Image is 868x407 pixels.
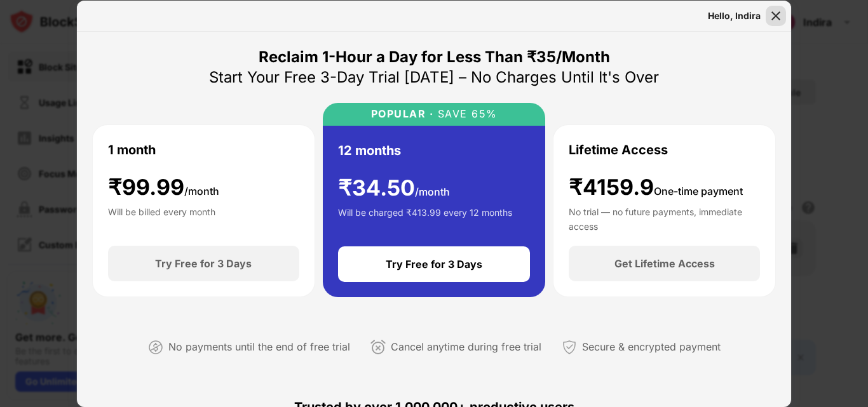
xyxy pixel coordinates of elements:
[108,205,215,230] div: Will be billed every month
[370,340,386,355] img: cancel-anytime
[259,47,610,67] div: Reclaim 1-Hour a Day for Less Than ₹35/Month
[582,338,721,356] div: Secure & encrypted payment
[338,175,450,201] div: ₹ 34.50
[391,338,541,356] div: Cancel anytime during free trial
[338,141,401,160] div: 12 months
[654,185,743,197] span: One-time payment
[569,205,760,230] div: No trial — no future payments, immediate access
[338,206,512,231] div: Will be charged ₹413.99 every 12 months
[108,140,156,159] div: 1 month
[708,11,761,21] div: Hello, Indira
[108,175,219,201] div: ₹ 99.99
[386,258,482,270] div: Try Free for 3 Days
[569,175,743,201] div: ₹4159.9
[415,185,450,198] span: /month
[433,108,498,120] div: SAVE 65%
[184,185,219,197] span: /month
[168,338,350,356] div: No payments until the end of free trial
[155,257,252,270] div: Try Free for 3 Days
[209,67,659,88] div: Start Your Free 3-Day Trial [DATE] – No Charges Until It's Over
[562,340,577,355] img: secured-payment
[614,257,715,270] div: Get Lifetime Access
[148,340,163,355] img: not-paying
[569,140,668,159] div: Lifetime Access
[371,108,434,120] div: POPULAR ·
